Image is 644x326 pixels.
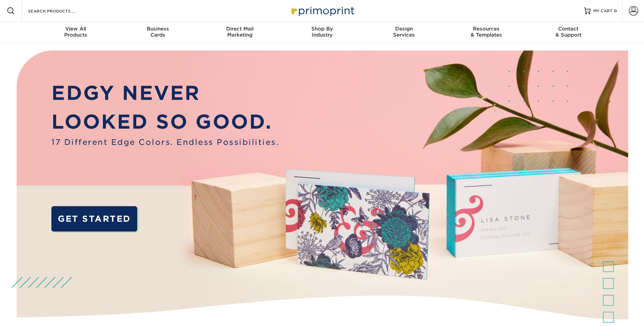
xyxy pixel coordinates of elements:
[199,26,281,38] div: Marketing
[281,22,363,43] a: Shop ByIndustry
[527,26,610,38] div: & Support
[445,22,527,43] a: Resources& Templates
[445,26,527,32] span: Resources
[527,22,610,43] a: Contact& Support
[35,26,117,38] div: Products
[27,7,93,15] input: SEARCH PRODUCTS.....
[199,26,281,32] span: Direct Mail
[199,22,281,43] a: Direct MailMarketing
[51,206,137,232] a: GET STARTED
[593,8,613,14] span: MY CART
[363,22,445,43] a: DesignServices
[527,26,610,32] span: Contact
[117,22,199,43] a: BusinessCards
[117,26,199,38] div: Cards
[363,26,445,38] div: Services
[35,22,117,43] a: View AllProducts
[288,3,356,18] img: Primoprint
[363,26,445,32] span: Design
[51,79,279,108] p: EDGY NEVER
[51,107,279,136] p: LOOKED SO GOOD.
[35,26,117,32] span: View All
[117,26,199,32] span: Business
[281,26,363,32] span: Shop By
[445,26,527,38] div: & Templates
[614,8,617,13] span: 0
[281,26,363,38] div: Industry
[51,136,279,148] span: 17 Different Edge Colors. Endless Possibilities.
